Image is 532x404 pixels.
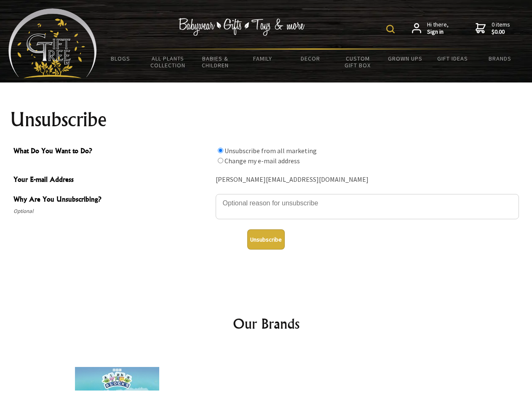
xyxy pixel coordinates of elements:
a: BLOGS [97,50,144,67]
span: What Do You Want to Do? [13,146,211,158]
strong: Sign in [427,28,449,36]
a: Family [239,50,287,67]
a: All Plants Collection [144,50,192,74]
img: Babywear - Gifts - Toys & more [179,18,305,36]
label: Unsubscribe from all marketing [225,146,317,155]
span: Hi there, [427,21,449,36]
span: Why Are You Unsubscribing? [13,194,211,206]
a: Brands [476,50,524,67]
span: Optional [13,206,211,216]
a: Custom Gift Box [334,50,382,74]
a: Babies & Children [192,50,239,74]
input: What Do You Want to Do? [218,158,223,163]
h2: Our Brands [17,314,516,334]
input: What Do You Want to Do? [218,148,223,153]
a: Gift Ideas [429,50,476,67]
div: [PERSON_NAME][EMAIL_ADDRESS][DOMAIN_NAME] [216,173,519,186]
a: 0 items$0.00 [476,21,510,36]
a: Decor [286,50,334,67]
strong: $0.00 [492,28,510,36]
img: Babyware - Gifts - Toys and more... [8,8,97,78]
h1: Unsubscribe [10,109,522,130]
a: Grown Ups [381,50,429,67]
span: Your E-mail Address [13,174,211,186]
span: 0 items [492,21,510,36]
img: product search [386,25,395,33]
label: Change my e-mail address [225,157,300,165]
a: Hi there,Sign in [412,21,449,36]
textarea: Why Are You Unsubscribing? [216,194,519,219]
button: Unsubscribe [247,229,285,250]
